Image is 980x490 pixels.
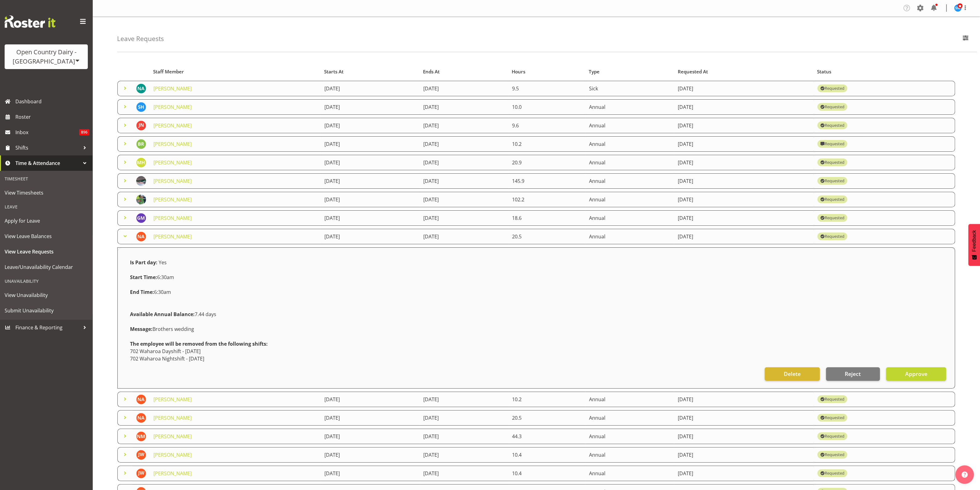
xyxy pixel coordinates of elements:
td: Sick [585,81,674,96]
span: Type [589,68,600,75]
td: [DATE] [674,466,814,481]
a: Leave/Unavailability Calendar [2,259,91,275]
td: [DATE] [320,136,419,152]
div: Timesheet [2,172,91,185]
td: [DATE] [420,81,508,96]
img: nick-adlington9996.jpg [136,394,146,404]
div: Requested [820,85,844,92]
a: [PERSON_NAME] [153,196,192,203]
td: Annual [585,466,674,481]
img: nola-mitchell7417.jpg [136,431,146,441]
td: [DATE] [320,447,419,463]
td: Annual [585,392,674,407]
td: 145.9 [508,173,585,189]
div: Requested [820,451,844,459]
td: 9.6 [508,118,585,133]
div: Requested [820,233,844,240]
td: [DATE] [674,81,814,96]
td: Annual [585,99,674,115]
strong: End Time: [130,289,154,295]
div: Requested [820,396,844,403]
a: Submit Unavailability [2,303,91,318]
span: Requested At [678,68,708,75]
img: neil-abrahams11210.jpg [136,84,146,93]
h4: Leave Requests [117,35,164,42]
td: 10.4 [508,466,585,481]
td: [DATE] [320,229,419,244]
div: Requested [820,122,844,129]
div: 7.44 days [126,307,946,322]
span: Roster [15,112,89,121]
span: Time & Attendance [15,159,80,168]
a: View Leave Requests [2,244,91,259]
img: john-walters8189.jpg [136,468,146,478]
td: [DATE] [420,155,508,170]
span: Staff Member [153,68,184,75]
td: Annual [585,173,674,189]
span: Starts At [324,68,344,75]
td: [DATE] [420,466,508,481]
span: Hours [512,68,525,75]
td: [DATE] [420,118,508,133]
span: Yes [159,259,167,266]
button: Reject [826,367,880,381]
a: View Unavailability [2,287,91,303]
span: Reject [845,370,861,378]
a: [PERSON_NAME] [153,215,192,221]
td: [DATE] [674,155,814,170]
img: casey-leonard878990e35a367874541f88119341483c.png [136,195,146,204]
td: Annual [585,118,674,133]
span: 896 [79,129,89,135]
td: Annual [585,447,674,463]
td: 18.6 [508,210,585,226]
img: jacques-nel11211.jpg [136,121,146,130]
a: [PERSON_NAME] [153,159,192,166]
strong: Available Annual Balance: [130,311,195,318]
td: 9.5 [508,81,585,96]
td: [DATE] [674,210,814,226]
div: Requested [820,470,844,477]
td: Annual [585,136,674,152]
span: Delete [784,370,801,378]
td: [DATE] [320,81,419,96]
td: [DATE] [674,192,814,207]
td: 10.2 [508,392,585,407]
td: 10.2 [508,136,585,152]
td: 20.9 [508,155,585,170]
td: 20.5 [508,229,585,244]
td: [DATE] [320,410,419,426]
div: Requested [820,159,844,166]
td: Annual [585,410,674,426]
td: [DATE] [320,173,419,189]
td: [DATE] [420,429,508,444]
a: [PERSON_NAME] [153,414,192,421]
td: 10.0 [508,99,585,115]
td: [DATE] [420,210,508,226]
td: [DATE] [674,136,814,152]
td: [DATE] [420,192,508,207]
a: View Timesheets [2,185,91,200]
td: [DATE] [420,136,508,152]
div: Requested [820,177,844,185]
td: [DATE] [674,429,814,444]
a: [PERSON_NAME] [153,433,192,440]
div: Requested [820,433,844,440]
td: Annual [585,155,674,170]
span: Feedback [971,230,977,252]
td: 44.3 [508,429,585,444]
div: Brothers wedding [126,322,946,336]
td: 10.4 [508,447,585,463]
button: Filter Employees [959,32,972,46]
a: [PERSON_NAME] [153,141,192,147]
img: nick-adlington9996.jpg [136,232,146,241]
span: Leave/Unavailability Calendar [5,262,88,272]
span: Apply for Leave [5,216,88,225]
td: [DATE] [420,410,508,426]
td: [DATE] [420,392,508,407]
a: [PERSON_NAME] [153,104,192,110]
a: [PERSON_NAME] [153,451,192,458]
div: Requested [820,214,844,222]
td: [DATE] [320,466,419,481]
strong: Is Part day: [130,259,157,266]
td: [DATE] [674,392,814,407]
